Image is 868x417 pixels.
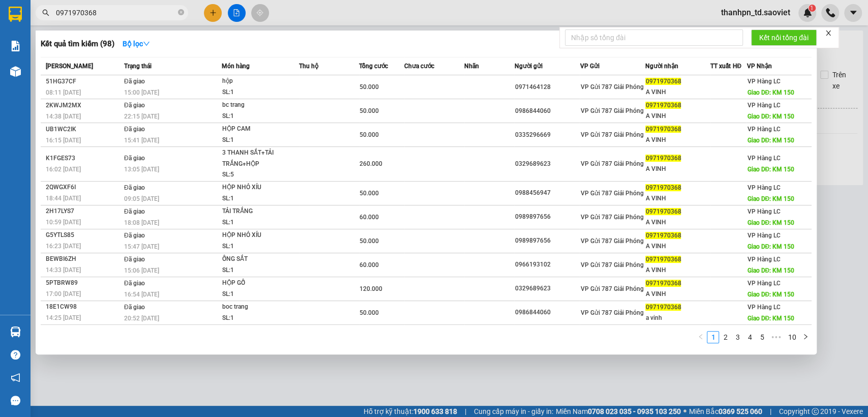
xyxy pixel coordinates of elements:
span: VP Hàng LC [747,208,780,215]
div: UB1WC2IK [46,124,121,135]
span: Nhãn [464,63,479,70]
div: A VINH [645,164,710,174]
div: bc trang [222,100,298,111]
li: 3 [731,331,743,343]
span: 0971970368 [645,232,681,239]
a: 3 [732,332,743,343]
span: 10:59 [DATE] [46,219,81,226]
div: boc trang [222,302,298,313]
div: 51HG37CF [46,76,121,87]
div: HỘP NHỎ XÍU [222,230,298,241]
span: Đã giao [124,184,145,191]
span: Món hàng [222,63,250,70]
a: 1 [707,332,719,343]
li: 4 [743,331,756,343]
div: SL: 1 [222,193,298,204]
span: VP Hàng LC [747,78,780,85]
input: Nhập số tổng đài [565,29,743,46]
span: 09:05 [DATE] [124,195,159,202]
span: Giao DĐ: KM 150 [747,243,794,250]
div: 2H17LYS7 [46,206,121,217]
span: Chưa cước [404,63,434,70]
div: SL: 1 [222,111,298,122]
div: SL: 1 [222,313,298,324]
span: Giao DĐ: KM 150 [747,113,794,120]
span: down [143,40,150,47]
a: 2 [720,332,731,343]
span: VP Gửi 787 Giải Phóng [580,285,643,292]
span: VP Gửi 787 Giải Phóng [580,131,643,138]
div: HỘP NHỎ XÍU [222,182,298,193]
div: 0971464128 [515,82,579,93]
span: 15:47 [DATE] [124,243,159,250]
span: close-circle [178,9,184,15]
span: VP Gửi 787 Giải Phóng [580,237,643,245]
span: 13:05 [DATE] [124,166,159,173]
span: 14:33 [DATE] [46,266,81,274]
span: Giao DĐ: KM 150 [747,195,794,202]
span: VP Gửi 787 Giải Phóng [580,83,643,91]
div: K1FGES73 [46,153,121,164]
img: warehouse-icon [10,66,21,77]
div: 3 THANH SẮT+TẢI TRẮNG+HỘP [222,147,298,169]
span: search [42,9,49,16]
li: 5 [756,331,768,343]
span: Đã giao [124,102,145,109]
a: 5 [756,332,767,343]
div: SL: 1 [222,87,298,98]
span: Giao DĐ: KM 150 [747,166,794,173]
img: solution-icon [10,41,21,51]
span: 14:25 [DATE] [46,314,81,321]
div: 0989897656 [515,235,579,246]
span: Thu hộ [299,63,318,70]
span: 0971970368 [645,256,681,263]
div: ỐNG SẮT [222,254,298,265]
div: A VINH [645,241,710,252]
li: 2 [719,331,731,343]
span: Kết nối tổng đài [759,32,809,43]
span: VP Hàng LC [747,232,780,239]
span: VP Nhận [746,63,771,70]
div: A VINH [645,87,710,98]
span: Đã giao [124,280,145,287]
span: 16:15 [DATE] [46,137,81,144]
div: 0335296669 [515,130,579,140]
div: BEWBI6ZH [46,254,121,264]
div: hộp [222,76,298,87]
span: left [698,334,704,340]
span: VP Gửi [580,63,599,70]
span: 17:00 [DATE] [46,290,81,297]
span: Người gửi [514,63,542,70]
span: 60.000 [360,214,379,221]
span: 22:15 [DATE] [124,113,159,120]
span: Đã giao [124,256,145,263]
span: VP Hàng LC [747,304,780,311]
div: SL: 1 [222,265,298,276]
span: VP Gửi 787 Giải Phóng [580,160,643,167]
span: Đã giao [124,126,145,133]
span: VP Hàng LC [747,102,780,109]
div: 0986844060 [515,106,579,116]
div: 2KWJM2MX [46,100,121,111]
div: SL: 1 [222,241,298,252]
span: 16:02 [DATE] [46,166,81,173]
span: close-circle [178,8,184,18]
span: 0971970368 [645,184,681,191]
span: close [825,29,832,37]
div: 5PTBRW89 [46,278,121,288]
span: VP Gửi 787 Giải Phóng [580,261,643,269]
button: left [695,331,707,343]
div: 2QWGXF6I [46,182,121,193]
span: 50.000 [360,190,379,197]
button: Bộ lọcdown [114,36,158,52]
span: notification [11,373,20,382]
button: right [799,331,812,343]
span: 50.000 [360,107,379,114]
div: G5YTLS85 [46,230,121,241]
span: Giao DĐ: KM 150 [747,137,794,144]
li: Next 5 Pages [768,331,784,343]
span: [PERSON_NAME] [46,63,93,70]
span: TT xuất HĐ [710,63,741,70]
span: 50.000 [360,131,379,138]
div: SL: 1 [222,289,298,300]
